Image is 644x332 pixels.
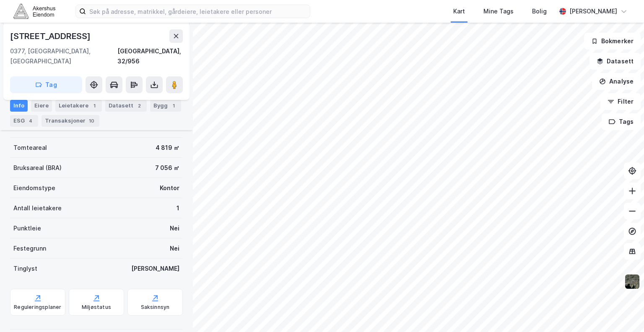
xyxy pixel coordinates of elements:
[624,274,640,290] img: 9k=
[10,100,28,112] div: Info
[31,100,52,112] div: Eiere
[82,304,111,311] div: Miljøstatus
[105,100,147,112] div: Datasett
[592,73,641,90] button: Analyse
[177,203,179,213] div: 1
[156,143,179,153] div: 4 819 ㎡
[135,102,143,110] div: 2
[569,6,617,16] div: [PERSON_NAME]
[169,102,178,110] div: 1
[10,29,92,43] div: [STREET_ADDRESS]
[14,304,61,311] div: Reguleringsplaner
[589,53,641,70] button: Datasett
[160,183,179,193] div: Kontor
[13,183,55,193] div: Eiendomstype
[13,163,62,173] div: Bruksareal (BRA)
[117,46,183,66] div: [GEOGRAPHIC_DATA], 32/956
[86,5,310,18] input: Søk på adresse, matrikkel, gårdeiere, leietakere eller personer
[600,93,641,110] button: Filter
[42,115,99,127] div: Transaksjoner
[13,4,55,18] img: akershus-eiendom-logo.9091f326c980b4bce74ccdd9f866810c.svg
[13,203,62,213] div: Antall leietakere
[584,33,641,50] button: Bokmerker
[453,6,465,16] div: Kart
[90,102,99,110] div: 1
[483,6,514,16] div: Mine Tags
[602,113,641,130] button: Tags
[26,117,35,125] div: 4
[155,163,179,173] div: 7 056 ㎡
[150,100,181,112] div: Bygg
[55,100,102,112] div: Leietakere
[602,292,644,332] iframe: Chat Widget
[10,76,82,93] button: Tag
[170,223,179,233] div: Nei
[141,304,170,311] div: Saksinnsyn
[10,46,117,66] div: 0377, [GEOGRAPHIC_DATA], [GEOGRAPHIC_DATA]
[602,292,644,332] div: Kontrollprogram for chat
[532,6,547,16] div: Bolig
[87,117,96,125] div: 10
[131,264,179,274] div: [PERSON_NAME]
[13,264,37,274] div: Tinglyst
[13,243,46,254] div: Festegrunn
[13,143,47,153] div: Tomteareal
[13,223,41,233] div: Punktleie
[170,243,179,254] div: Nei
[10,115,38,127] div: ESG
